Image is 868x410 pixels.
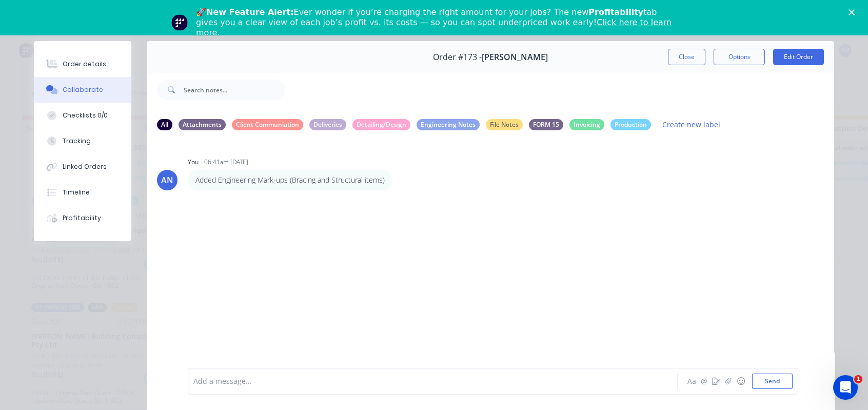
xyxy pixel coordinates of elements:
[206,7,294,17] b: New Feature Alert:
[417,119,480,130] div: Engineering Notes
[588,7,643,17] b: Profitability
[773,49,824,65] button: Edit Order
[34,205,131,231] button: Profitability
[184,80,285,100] input: Search notes...
[188,158,199,167] div: You
[63,60,106,69] div: Order details
[849,9,859,15] div: Close
[196,7,680,38] div: 🚀 Ever wonder if you’re charging the right amount for your jobs? The new tab gives you a clear vi...
[529,119,563,130] div: FORM 15
[569,119,604,130] div: Invoicing
[63,162,107,171] div: Linked Orders
[34,180,131,205] button: Timeline
[63,111,108,120] div: Checklists 0/0
[34,103,131,128] button: Checklists 0/0
[854,375,862,383] span: 1
[610,119,651,130] div: Production
[34,77,131,103] button: Collaborate
[232,119,303,130] div: Client Communiation
[482,52,548,62] span: [PERSON_NAME]
[34,51,131,77] button: Order details
[433,52,482,62] span: Order #173 -
[195,175,385,185] p: Added Engineering Mark-ups (Bracing and Structural items)
[157,119,172,130] div: All
[486,119,523,130] div: File Notes
[309,119,346,130] div: Deliveries
[714,49,765,65] button: Options
[685,375,698,387] button: Aa
[171,14,188,31] img: Profile image for Team
[735,375,747,387] button: ☺
[63,188,90,197] div: Timeline
[34,128,131,154] button: Tracking
[63,213,101,223] div: Profitability
[63,136,91,146] div: Tracking
[657,118,726,131] button: Create new label
[34,154,131,180] button: Linked Orders
[668,49,705,65] button: Close
[201,158,248,167] div: - 06:41am [DATE]
[833,375,858,400] iframe: Intercom live chat
[161,174,173,186] div: AN
[196,17,672,37] a: Click here to learn more.
[352,119,410,130] div: Detailing/Design
[63,85,103,94] div: Collaborate
[179,119,226,130] div: Attachments
[698,375,710,387] button: @
[752,374,793,389] button: Send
